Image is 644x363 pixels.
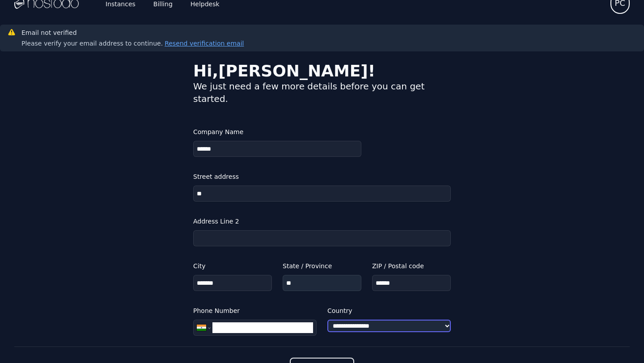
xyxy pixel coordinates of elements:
div: Please verify your email address to continue. [21,39,244,48]
label: City [193,261,272,271]
div: We just need a few more details before you can get started. [193,80,451,105]
label: State / Province [283,261,361,271]
label: ZIP / Postal code [372,261,451,271]
h3: Email not verified [21,28,244,37]
label: Street address [193,171,451,182]
label: Phone Number [193,305,317,316]
label: Company Name [193,127,361,137]
label: Country [327,305,451,316]
div: Hi, [PERSON_NAME] ! [193,62,451,80]
button: Resend verification email [163,39,244,48]
label: Address Line 2 [193,216,451,227]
